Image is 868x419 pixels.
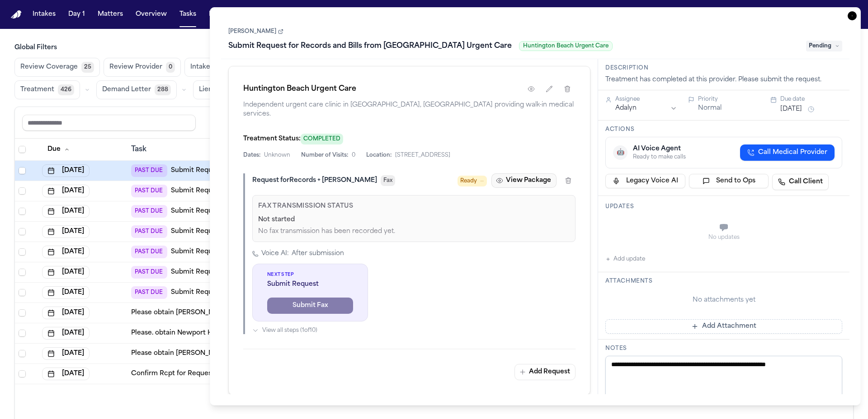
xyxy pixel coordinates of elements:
button: [DATE] [780,105,802,114]
button: Matters [94,6,127,23]
span: After submission [292,249,344,258]
button: Normal [698,104,722,113]
span: Submit Request [267,280,353,289]
button: Submit Fax [267,298,353,314]
span: 🤖 [617,148,624,157]
button: Treatment426 [14,80,80,99]
span: Review Provider [109,63,162,72]
span: Next Step [267,271,353,278]
span: Huntington Beach Urgent Care [519,41,613,51]
button: Firms [205,6,231,23]
span: Treatment Status: [243,135,301,142]
button: Demand Letter288 [96,80,177,99]
h1: Submit Request for Records and Bills from [GEOGRAPHIC_DATA] Urgent Care [225,39,515,53]
img: Finch Logo [11,10,22,19]
a: Call Client [772,174,829,190]
div: AI Voice Agent [633,144,686,154]
span: Ready [460,177,477,186]
button: Fax [381,175,395,186]
div: No updates [605,234,842,241]
button: Call Medical Provider [740,144,835,161]
span: Voice AI: [261,249,289,258]
span: 0 [166,62,175,73]
span: Independent urgent care clinic in [GEOGRAPHIC_DATA], [GEOGRAPHIC_DATA] providing walk-in medical ... [243,101,576,119]
h3: Updates [605,203,842,210]
span: Unknown [264,152,290,159]
span: 0 [352,152,355,159]
span: Call Medical Provider [758,148,827,157]
div: Assignee [615,96,677,103]
h3: Description [605,65,842,72]
span: Demand Letter [102,85,151,94]
div: Ready to make calls [633,154,686,161]
div: No fax transmission has been recorded yet. [258,227,570,236]
span: Liens [199,85,216,94]
button: Add Attachment [605,319,842,334]
span: Treatment [20,85,54,94]
button: Snooze task [806,104,816,115]
h1: Huntington Beach Urgent Care [243,84,356,94]
h3: Actions [605,126,842,133]
button: Intake982 [184,58,236,77]
h3: Notes [605,345,842,352]
h3: Attachments [605,278,842,285]
button: Tasks [176,6,200,23]
button: Intakes [29,6,59,23]
h3: Global Filters [14,43,854,52]
button: The Flock [236,6,275,23]
span: 25 [81,62,94,73]
span: [STREET_ADDRESS] [395,152,450,159]
button: View Package [491,173,557,188]
span: Pending [806,41,842,51]
button: Review Coverage25 [14,58,100,77]
button: View all steps (1of10) [252,327,576,334]
button: Legacy Voice AI [605,174,685,188]
button: [DATE] [42,368,90,380]
div: Treatment has completed at this provider. Please submit the request. [605,75,842,84]
button: Overview [132,6,170,23]
span: 288 [155,84,171,95]
div: No attachments yet [605,296,842,305]
button: Send to Ops [689,174,769,188]
div: Priority [698,96,760,103]
button: Liens311 [193,80,239,99]
span: Number of Visits: [301,152,348,159]
span: View all steps ( 1 of 10 ) [262,327,317,334]
button: Day 1 [65,6,89,23]
a: Home [11,10,22,19]
button: Add Request [514,364,576,380]
span: COMPLETED [301,134,343,144]
span: 426 [58,84,74,95]
p: Fax Transmission Status [258,201,570,212]
button: Review Provider0 [104,58,181,77]
span: Dates: [243,152,260,159]
span: Not started [258,215,295,224]
span: Location: [366,152,392,159]
button: Add update [605,254,645,265]
div: Request for Records + [PERSON_NAME] [252,176,377,185]
span: Review Coverage [20,63,78,72]
a: [PERSON_NAME] [228,28,283,35]
div: Due date [780,96,842,103]
span: Intake [190,63,210,72]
